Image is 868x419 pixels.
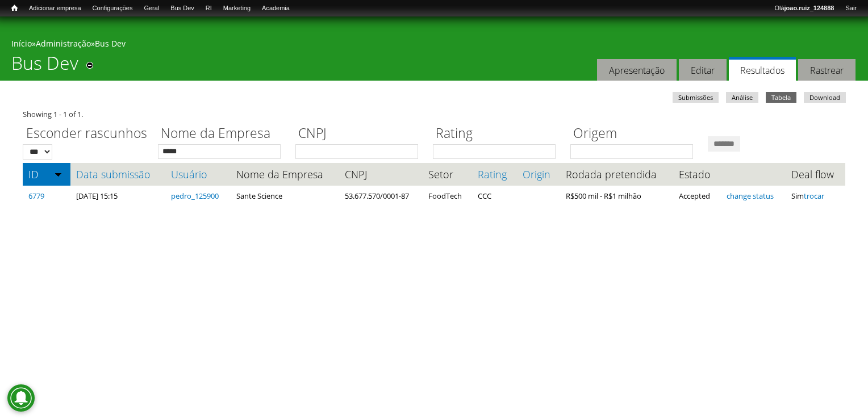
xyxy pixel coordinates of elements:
a: Academia [256,3,295,14]
a: Apresentação [597,59,677,81]
a: Início [11,38,32,49]
td: CCC [472,186,516,206]
th: CNPJ [339,163,423,186]
a: Data submissão [76,169,160,180]
a: Sair [840,3,862,14]
th: Rodada pretendida [560,163,673,186]
h1: Bus Dev [11,52,78,81]
div: Showing 1 - 1 of 1. [23,108,845,120]
a: ID [28,169,65,180]
strong: joao.ruiz_124888 [784,5,834,11]
a: Submissões [673,92,719,103]
td: 53.677.570/0001-87 [339,186,423,206]
a: Marketing [218,3,256,14]
a: Olájoao.ruiz_124888 [769,3,840,14]
a: Rastrear [798,59,856,81]
a: Análise [726,92,758,103]
th: Deal flow [786,163,845,186]
label: Nome da Empresa [158,124,288,144]
label: CNPJ [295,124,425,144]
a: pedro_125900 [171,191,219,201]
td: Sante Science [231,186,339,206]
a: RI [200,3,218,14]
td: Accepted [673,186,721,206]
a: 6779 [28,191,44,201]
a: Bus Dev [95,38,126,49]
td: Sim [786,186,845,206]
td: FoodTech [423,186,472,206]
a: Editar [679,59,727,81]
a: Download [804,92,846,103]
a: Usuário [171,169,225,180]
label: Origem [570,124,700,144]
a: change status [727,191,774,201]
a: Origin [523,169,554,180]
th: Setor [423,163,472,186]
a: Resultados [729,57,796,81]
a: trocar [804,191,824,201]
div: » » [11,38,857,52]
a: Início [6,3,23,14]
a: Geral [138,3,165,14]
span: Início [11,4,18,12]
a: Adicionar empresa [23,3,87,14]
td: [DATE] 15:15 [70,186,165,206]
label: Esconder rascunhos [23,124,151,144]
a: Tabela [766,92,796,103]
a: Bus Dev [165,3,200,14]
th: Estado [673,163,721,186]
a: Configurações [87,3,139,14]
a: Administração [36,38,91,49]
td: R$500 mil - R$1 milhão [560,186,673,206]
img: ordem crescente [55,170,62,178]
th: Nome da Empresa [231,163,339,186]
a: Rating [478,169,511,180]
label: Rating [433,124,563,144]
